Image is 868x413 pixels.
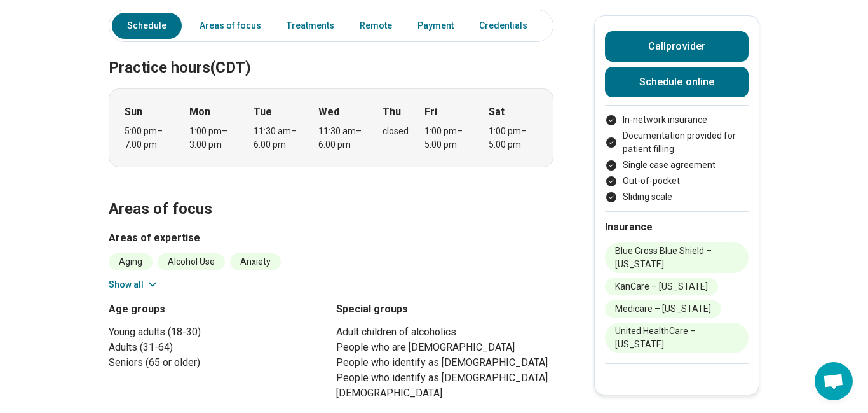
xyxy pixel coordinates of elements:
strong: Wed [318,104,339,120]
li: Documentation provided for patient filling [605,129,749,156]
strong: Mon [189,104,210,120]
li: Single case agreement [605,158,749,172]
strong: Fri [424,104,437,120]
li: People who identify as [DEMOGRAPHIC_DATA] [336,355,553,370]
a: Schedule [112,13,182,39]
li: Aging [109,253,153,270]
h3: Special groups [336,302,553,317]
li: [DEMOGRAPHIC_DATA] [336,386,553,401]
ul: Payment options [605,113,749,204]
li: In-network insurance [605,113,749,127]
a: Credentials [471,13,535,39]
h2: Practice hours (CDT) [109,27,553,79]
button: Callprovider [605,31,749,62]
div: When does the program meet? [109,88,553,167]
li: People who identify as [DEMOGRAPHIC_DATA] [336,370,553,386]
h2: Areas of focus [109,168,553,220]
strong: Tue [254,104,272,120]
strong: Sun [125,104,142,120]
h3: Areas of expertise [109,230,553,246]
h2: Insurance [605,220,749,235]
div: 11:30 am – 6:00 pm [318,125,367,151]
div: 11:30 am – 6:00 pm [254,125,302,151]
li: United HealthCare – [US_STATE] [605,323,749,353]
li: Anxiety [230,253,281,270]
div: 1:00 pm – 5:00 pm [489,125,538,151]
a: Payment [410,13,461,39]
div: 1:00 pm – 3:00 pm [189,125,238,151]
strong: Sat [489,104,505,120]
li: People who are [DEMOGRAPHIC_DATA] [336,340,553,355]
li: Out-of-pocket [605,174,749,188]
a: Treatments [279,13,342,39]
a: Areas of focus [192,13,269,39]
a: Schedule online [605,67,749,97]
div: Open chat [815,362,853,400]
a: Other [545,13,591,39]
li: KanCare – [US_STATE] [605,278,718,295]
li: Adults (31-64) [109,340,326,355]
div: 5:00 pm – 7:00 pm [125,125,173,151]
button: Show all [109,278,159,291]
div: 1:00 pm – 5:00 pm [424,125,473,151]
strong: Thu [383,104,401,120]
li: Medicare – [US_STATE] [605,300,721,318]
li: Young adults (18-30) [109,325,326,340]
div: closed [383,125,409,138]
li: Blue Cross Blue Shield – [US_STATE] [605,242,749,273]
li: Alcohol Use [158,253,225,270]
li: Seniors (65 or older) [109,355,326,370]
li: Sliding scale [605,190,749,204]
a: Remote [352,13,400,39]
li: Adult children of alcoholics [336,325,553,340]
h3: Age groups [109,302,326,317]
